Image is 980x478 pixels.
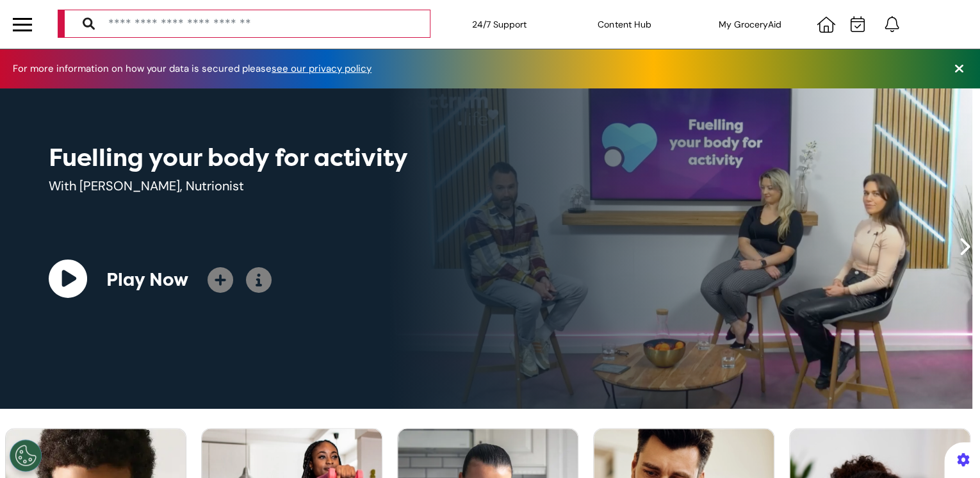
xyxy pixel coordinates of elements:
[49,176,316,195] div: With [PERSON_NAME], Nutrionist
[272,62,372,75] a: see our privacy policy
[13,64,384,74] div: For more information on how your data is secured please
[49,140,584,176] div: Fuelling your body for activity
[106,267,188,293] div: Play Now
[687,6,813,42] div: My GroceryAid
[437,6,562,42] div: 24/7 Support
[10,440,42,472] button: Open Preferences
[562,6,687,42] div: Content Hub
